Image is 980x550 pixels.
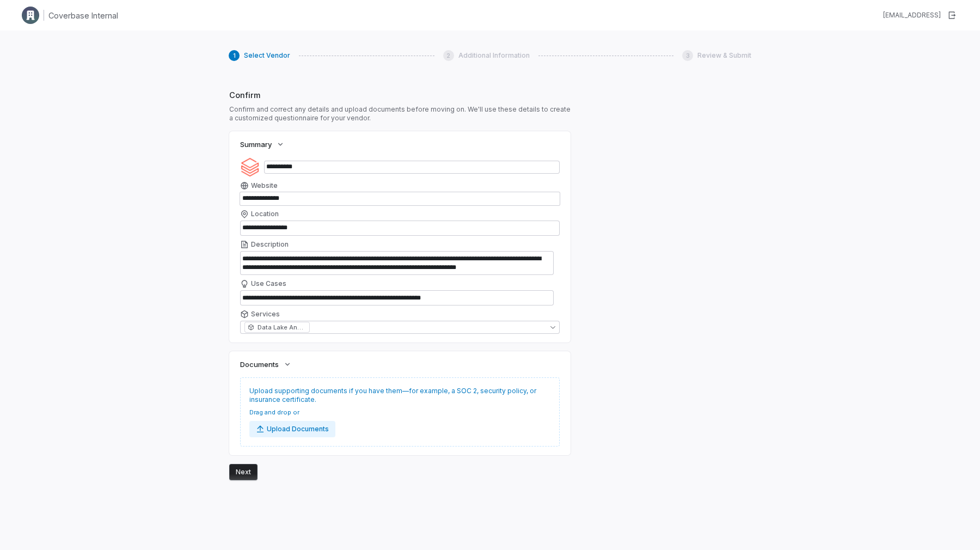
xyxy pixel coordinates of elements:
[249,421,335,437] button: Upload Documents
[251,279,286,288] span: Use Cases
[883,11,941,20] div: [EMAIL_ADDRESS]
[229,50,240,61] div: 1
[237,355,295,374] button: Documents
[229,105,571,123] span: Confirm and correct any details and upload documents before moving on. We'll use these details to...
[458,51,530,60] span: Additional Information
[22,7,39,24] img: Clerk Logo
[240,377,560,447] div: Upload supporting documents if you have them—for example, a SOC 2, security policy, or insurance ...
[251,210,279,218] span: Location
[48,10,118,21] h1: Coverbase Internal
[258,323,307,332] span: Data Lake Analytics
[240,139,272,149] span: Summary
[249,408,335,417] span: Drag and drop or
[682,50,693,61] div: 3
[251,181,278,190] span: Website
[240,321,560,334] button: Services
[240,359,279,369] span: Documents
[240,290,554,305] textarea: Use Cases
[251,310,280,319] span: Services
[697,51,751,60] span: Review & Submit
[240,221,560,236] input: Location
[240,192,542,205] input: Website
[240,251,554,275] textarea: Description
[251,240,289,249] span: Description
[244,51,290,60] span: Select Vendor
[443,50,454,61] div: 2
[244,322,310,333] span: Data Lake Analytics
[237,135,288,154] button: Summary
[229,464,258,480] button: Next
[229,89,571,101] span: Confirm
